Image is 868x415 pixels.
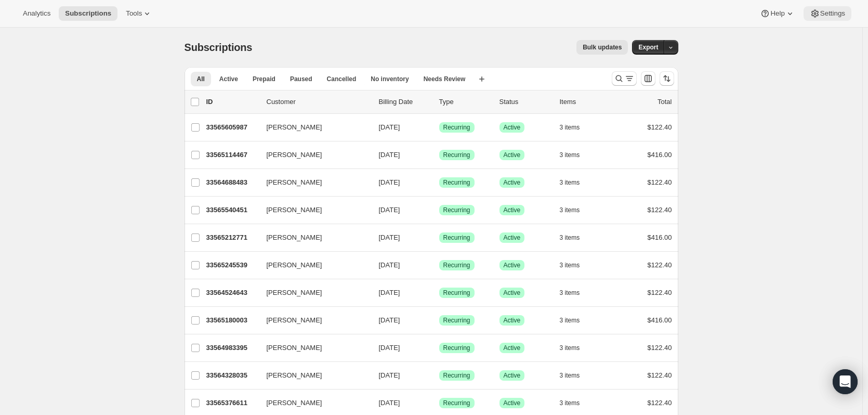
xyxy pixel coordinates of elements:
[504,399,521,407] span: Active
[267,343,322,353] span: [PERSON_NAME]
[267,288,322,298] span: [PERSON_NAME]
[260,119,364,136] button: [PERSON_NAME]
[379,178,400,186] span: [DATE]
[206,97,258,107] p: ID
[560,261,580,269] span: 3 items
[219,75,238,83] span: Active
[379,344,400,352] span: [DATE]
[443,316,470,325] span: Recurring
[504,178,521,187] span: Active
[504,123,521,132] span: Active
[206,288,258,298] p: 33564524643
[59,6,117,21] button: Subscriptions
[267,150,322,160] span: [PERSON_NAME]
[443,344,470,352] span: Recurring
[206,341,672,355] div: 33564983395[PERSON_NAME][DATE]SuccessRecurringSuccessActive3 items$122.40
[660,71,674,86] button: Sort the results
[560,148,591,162] button: 3 items
[260,312,364,329] button: [PERSON_NAME]
[439,97,491,107] div: Type
[206,120,672,135] div: 33565605987[PERSON_NAME][DATE]SuccessRecurringSuccessActive3 items$122.40
[126,9,142,18] span: Tools
[206,398,258,408] p: 33565376611
[560,289,580,297] span: 3 items
[206,286,672,300] div: 33564524643[PERSON_NAME][DATE]SuccessRecurringSuccessActive3 items$122.40
[648,151,672,159] span: $416.00
[443,371,470,380] span: Recurring
[648,178,672,186] span: $122.40
[504,151,521,159] span: Active
[504,206,521,214] span: Active
[206,343,258,353] p: 33564983395
[560,97,612,107] div: Items
[206,150,258,160] p: 33565114467
[560,313,591,328] button: 3 items
[443,289,470,297] span: Recurring
[260,367,364,384] button: [PERSON_NAME]
[443,206,470,214] span: Recurring
[560,230,591,245] button: 3 items
[260,229,364,246] button: [PERSON_NAME]
[206,97,672,107] div: IDCustomerBilling DateTypeStatusItemsTotal
[560,316,580,325] span: 3 items
[560,234,580,242] span: 3 items
[504,234,521,242] span: Active
[804,6,851,21] button: Settings
[65,9,111,18] span: Subscriptions
[206,175,672,190] div: 33564688483[PERSON_NAME][DATE]SuccessRecurringSuccessActive3 items$122.40
[499,97,551,107] p: Status
[206,203,672,217] div: 33565540451[PERSON_NAME][DATE]SuccessRecurringSuccessActive3 items$122.40
[560,368,591,383] button: 3 items
[560,178,580,187] span: 3 items
[260,284,364,301] button: [PERSON_NAME]
[443,399,470,407] span: Recurring
[638,43,658,51] span: Export
[197,75,205,83] span: All
[206,368,672,383] div: 33564328035[PERSON_NAME][DATE]SuccessRecurringSuccessActive3 items$122.40
[648,344,672,352] span: $122.40
[260,202,364,218] button: [PERSON_NAME]
[267,398,322,408] span: [PERSON_NAME]
[424,75,466,83] span: Needs Review
[185,42,253,53] span: Subscriptions
[820,9,845,18] span: Settings
[379,206,400,214] span: [DATE]
[648,399,672,407] span: $122.40
[379,399,400,407] span: [DATE]
[560,123,580,132] span: 3 items
[560,371,580,380] span: 3 items
[560,203,591,217] button: 3 items
[379,97,431,107] p: Billing Date
[260,340,364,356] button: [PERSON_NAME]
[504,261,521,269] span: Active
[267,122,322,133] span: [PERSON_NAME]
[267,315,322,326] span: [PERSON_NAME]
[833,369,858,394] div: Open Intercom Messenger
[504,316,521,325] span: Active
[576,40,628,55] button: Bulk updates
[206,260,258,270] p: 33565245539
[504,289,521,297] span: Active
[267,177,322,188] span: [PERSON_NAME]
[23,9,50,18] span: Analytics
[17,6,57,21] button: Analytics
[560,286,591,300] button: 3 items
[267,97,371,107] p: Customer
[560,399,580,407] span: 3 items
[648,316,672,324] span: $416.00
[379,316,400,324] span: [DATE]
[648,289,672,296] span: $122.40
[657,97,672,107] p: Total
[770,9,784,18] span: Help
[504,344,521,352] span: Active
[583,43,622,51] span: Bulk updates
[648,261,672,269] span: $122.40
[560,258,591,273] button: 3 items
[267,205,322,215] span: [PERSON_NAME]
[260,257,364,274] button: [PERSON_NAME]
[648,123,672,131] span: $122.40
[206,313,672,328] div: 33565180003[PERSON_NAME][DATE]SuccessRecurringSuccessActive3 items$416.00
[641,71,655,86] button: Customize table column order and visibility
[648,234,672,241] span: $416.00
[443,123,470,132] span: Recurring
